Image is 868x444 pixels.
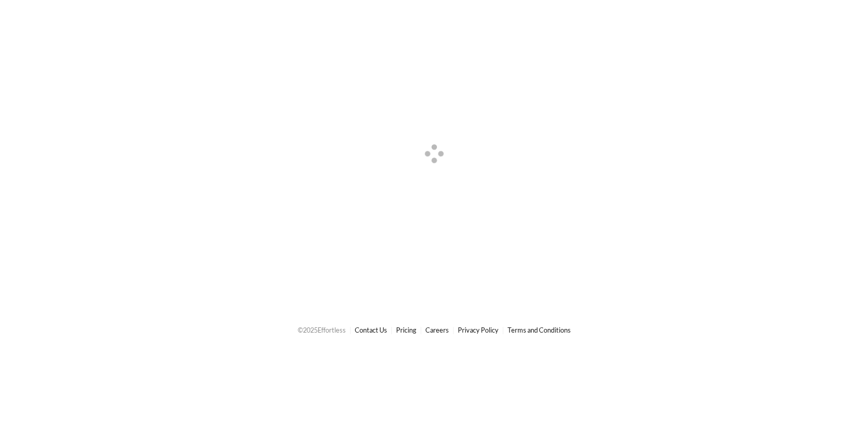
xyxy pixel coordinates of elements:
[425,326,449,334] a: Careers
[458,326,499,334] a: Privacy Policy
[355,326,387,334] a: Contact Us
[508,326,571,334] a: Terms and Conditions
[298,326,346,334] span: © 2025 Effortless
[396,326,416,334] a: Pricing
